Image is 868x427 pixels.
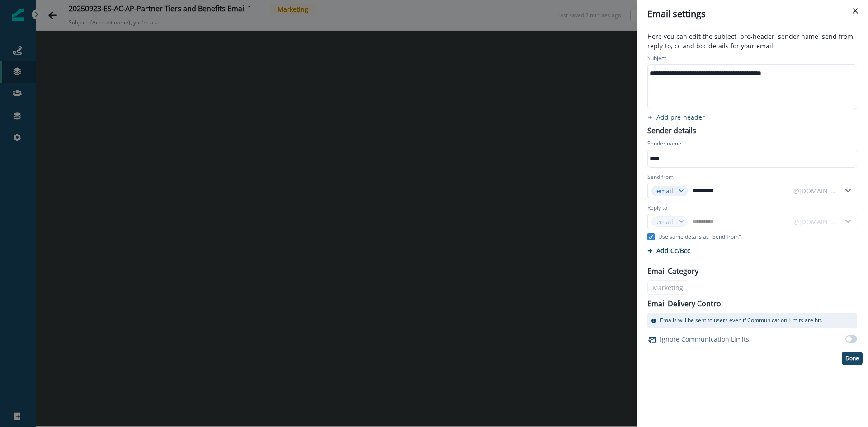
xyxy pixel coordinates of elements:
[658,233,741,241] p: Use same details as "Send from"
[647,7,857,21] div: Email settings
[656,186,675,196] div: email
[642,123,702,136] p: Sender details
[647,173,674,181] label: Send from
[647,140,681,150] p: Sender name
[793,186,837,196] div: @[DOMAIN_NAME]
[845,355,859,361] p: Done
[647,204,667,212] label: Reply to
[660,316,822,324] p: Emails will be sent to users even if Communication Limits are hit.
[842,352,863,365] button: Done
[647,246,690,255] button: Add Cc/Bcc
[647,54,666,64] p: Subject
[660,334,749,344] p: Ignore Communication Limits
[642,32,863,52] p: Here you can edit the subject, pre-header, sender name, send from, reply-to, cc and bcc details f...
[647,298,723,309] p: Email Delivery Control
[642,113,710,122] button: add preheader
[848,4,863,18] button: Close
[647,266,698,277] p: Email Category
[656,113,705,122] p: Add pre-header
